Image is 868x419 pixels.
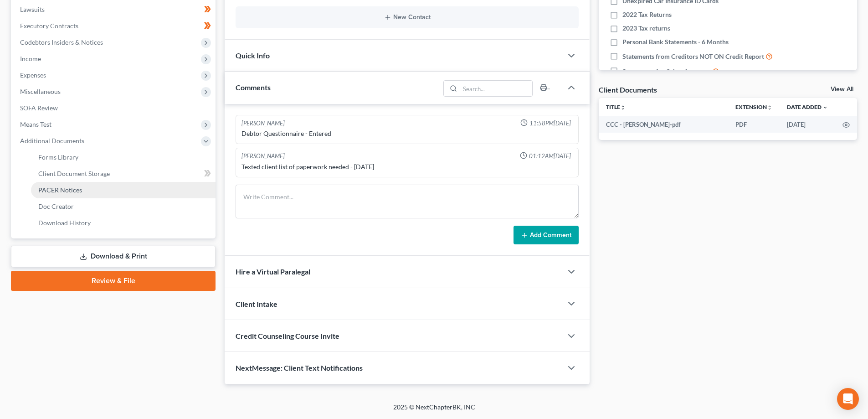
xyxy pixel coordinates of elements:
i: unfold_more [767,105,772,110]
a: Review & File [11,271,216,291]
td: CCC - [PERSON_NAME]-pdf [599,116,728,133]
span: Executory Contracts [20,22,78,30]
span: 2022 Tax Returns [622,10,672,19]
input: Search... [460,81,533,96]
a: Extensionunfold_more [735,103,772,110]
a: SOFA Review [13,100,216,116]
a: Client Document Storage [31,166,216,182]
a: Executory Contracts [13,18,216,34]
div: Debtor Questionnaire - Entered [241,129,573,138]
a: Download History [31,215,216,231]
span: Means Test [20,120,51,128]
span: Comments [236,83,271,92]
span: Personal Bank Statements - 6 Months [622,37,729,47]
span: Miscellaneous [20,88,61,95]
span: SOFA Review [20,104,58,112]
span: PACER Notices [38,186,82,194]
span: Statements from Creditors NOT ON Credit Report [622,52,764,61]
a: Doc Creator [31,198,216,215]
span: Credit Counseling Course Invite [236,331,339,340]
div: [PERSON_NAME] [241,152,285,160]
span: Hire a Virtual Paralegal [236,267,310,276]
a: View All [831,86,853,93]
button: Add Comment [514,226,579,245]
span: Forms Library [38,153,78,161]
span: 01:12AM[DATE] [529,152,571,160]
span: Expenses [20,71,46,79]
span: NextMessage: Client Text Notifications [236,363,363,372]
span: 11:58PM[DATE] [529,119,571,128]
span: Client Intake [236,300,277,308]
a: Download & Print [11,246,216,267]
span: Client Document Storage [38,170,110,177]
i: expand_more [822,105,828,110]
a: PACER Notices [31,182,216,198]
span: 2023 Tax returns [622,24,670,33]
i: unfold_more [620,105,626,110]
span: Codebtors Insiders & Notices [20,38,103,46]
span: Doc Creator [38,202,74,210]
a: Forms Library [31,149,216,166]
span: Additional Documents [20,137,84,145]
button: New Contact [243,14,571,21]
span: Download History [38,219,91,227]
a: Date Added expand_more [787,103,828,110]
span: Statements for Other Accounts [622,67,711,76]
span: Income [20,55,41,62]
div: 2025 © NextChapterBK, INC [175,403,694,419]
span: Quick Info [236,51,270,60]
a: Titleunfold_more [606,103,626,110]
a: Lawsuits [13,1,216,18]
div: Texted client list of paperwork needed - [DATE] [241,162,573,171]
td: PDF [728,116,780,133]
span: Lawsuits [20,5,45,13]
div: Open Intercom Messenger [837,388,859,410]
td: [DATE] [780,116,835,133]
div: Client Documents [599,85,657,94]
div: [PERSON_NAME] [241,119,285,128]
